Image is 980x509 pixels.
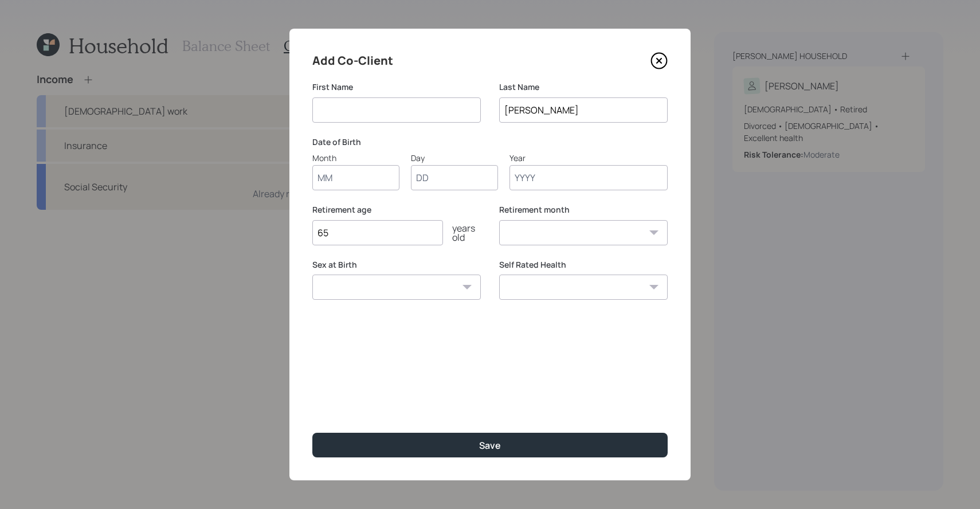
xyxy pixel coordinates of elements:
div: Day [411,152,498,164]
label: Retirement age [312,204,481,216]
div: years old [443,224,481,242]
h4: Add Co-Client [312,52,393,70]
label: Last Name [499,81,668,93]
label: First Name [312,81,481,93]
input: Month [312,165,399,190]
label: Self Rated Health [499,259,668,271]
button: Save [312,433,668,457]
input: Year [509,165,668,190]
div: Year [509,152,668,164]
input: Day [411,165,498,190]
label: Retirement month [499,204,668,216]
div: Save [479,439,501,452]
label: Date of Birth [312,136,668,148]
div: Month [312,152,399,164]
label: Sex at Birth [312,259,481,271]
